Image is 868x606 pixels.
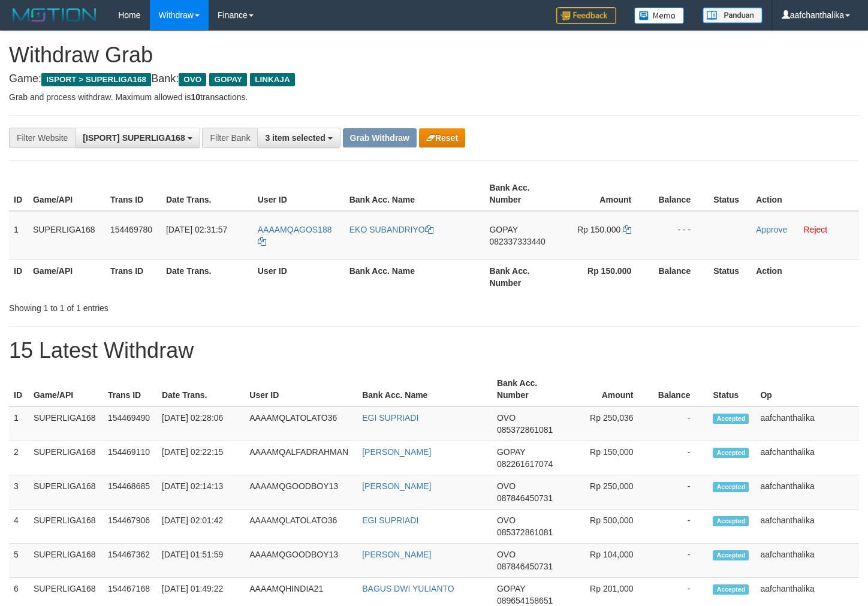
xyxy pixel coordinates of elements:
[497,584,525,593] span: GOPAY
[253,260,345,294] th: User ID
[9,544,29,578] td: 5
[565,441,652,475] td: Rp 150,000
[29,475,103,509] td: SUPERLIGA168
[103,475,157,509] td: 154468685
[709,177,751,211] th: Status
[497,447,525,457] span: GOPAY
[713,482,749,492] span: Accepted
[649,211,709,260] td: - - -
[652,406,709,441] td: -
[161,260,253,294] th: Date Trans.
[560,260,649,294] th: Rp 150.000
[9,91,859,103] p: Grab and process withdraw. Maximum allowed is transactions.
[362,481,431,491] a: [PERSON_NAME]
[9,177,28,211] th: ID
[9,372,29,406] th: ID
[245,544,357,578] td: AAAAMQGOODBOY13
[103,544,157,578] td: 154467362
[556,7,616,24] img: Feedback.jpg
[497,459,553,469] span: Copy 082261617074 to clipboard
[28,177,106,211] th: Game/API
[357,372,492,406] th: Bank Acc. Name
[157,475,245,509] td: [DATE] 02:14:13
[29,372,103,406] th: Game/API
[179,73,206,86] span: OVO
[9,211,28,260] td: 1
[565,475,652,509] td: Rp 250,000
[497,481,516,491] span: OVO
[106,177,161,211] th: Trans ID
[709,260,751,294] th: Status
[161,177,253,211] th: Date Trans.
[157,406,245,441] td: [DATE] 02:28:06
[755,544,859,578] td: aafchanthalika
[577,225,620,234] span: Rp 150.000
[489,237,545,246] span: Copy 082337333440 to clipboard
[634,7,685,24] img: Button%20Memo.svg
[497,515,516,525] span: OVO
[103,406,157,441] td: 154469490
[258,225,332,234] span: AAAAMQAGOS188
[9,441,29,475] td: 2
[258,225,332,246] a: AAAAMQAGOS188
[497,425,553,435] span: Copy 085372861081 to clipboard
[419,128,465,147] button: Reset
[755,372,859,406] th: Op
[29,544,103,578] td: SUPERLIGA168
[492,372,565,406] th: Bank Acc. Number
[755,441,859,475] td: aafchanthalika
[649,260,709,294] th: Balance
[28,211,106,260] td: SUPERLIGA168
[751,177,859,211] th: Action
[560,177,649,211] th: Amount
[713,584,749,595] span: Accepted
[565,509,652,544] td: Rp 500,000
[103,372,157,406] th: Trans ID
[253,177,345,211] th: User ID
[623,225,631,234] a: Copy 150000 to clipboard
[9,260,28,294] th: ID
[9,128,75,148] div: Filter Website
[345,177,485,211] th: Bank Acc. Name
[755,475,859,509] td: aafchanthalika
[9,509,29,544] td: 4
[245,475,357,509] td: AAAAMQGOODBOY13
[209,73,247,86] span: GOPAY
[652,372,709,406] th: Balance
[9,6,100,24] img: MOTION_logo.png
[9,297,352,314] div: Showing 1 to 1 of 1 entries
[29,509,103,544] td: SUPERLIGA168
[9,43,859,67] h1: Withdraw Grab
[652,509,709,544] td: -
[103,441,157,475] td: 154469110
[756,225,787,234] a: Approve
[157,441,245,475] td: [DATE] 02:22:15
[9,339,859,363] h1: 15 Latest Withdraw
[755,406,859,441] td: aafchanthalika
[202,128,257,148] div: Filter Bank
[106,260,161,294] th: Trans ID
[713,516,749,526] span: Accepted
[565,406,652,441] td: Rp 250,036
[250,73,295,86] span: LINKAJA
[713,448,749,458] span: Accepted
[9,406,29,441] td: 1
[497,562,553,571] span: Copy 087846450731 to clipboard
[157,372,245,406] th: Date Trans.
[157,544,245,578] td: [DATE] 01:51:59
[703,7,762,23] img: panduan.png
[29,406,103,441] td: SUPERLIGA168
[497,413,516,423] span: OVO
[9,73,859,85] h4: Game: Bank:
[191,92,200,102] strong: 10
[497,596,553,605] span: Copy 089654158651 to clipboard
[652,441,709,475] td: -
[362,584,454,593] a: BAGUS DWI YULIANTO
[245,509,357,544] td: AAAAMQLATOLATO36
[497,493,553,503] span: Copy 087846450731 to clipboard
[489,225,517,234] span: GOPAY
[751,260,859,294] th: Action
[362,413,418,423] a: EGI SUPRIADI
[362,550,431,559] a: [PERSON_NAME]
[362,515,418,525] a: EGI SUPRIADI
